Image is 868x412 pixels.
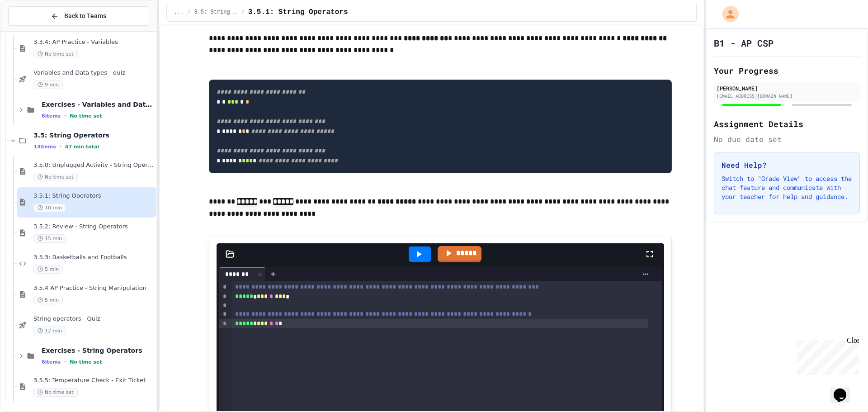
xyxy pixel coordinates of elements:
div: No due date set [714,134,860,145]
span: 6 items [42,359,61,365]
span: Exercises - String Operators [42,346,155,355]
span: • [64,112,66,119]
span: 3.5: String Operators [194,9,237,16]
span: 12 min [33,327,66,335]
span: / [187,9,190,16]
iframe: chat widget [830,376,859,403]
span: 3.5.5: Temperature Check - Exit Ticket [33,377,155,384]
span: No time set [33,173,78,181]
span: Exercises - Variables and Data Types [42,100,155,109]
span: No time set [33,388,78,397]
span: 10 min [33,204,66,212]
div: Chat with us now!Close [4,4,62,57]
span: 5 min [33,265,63,274]
h2: Assignment Details [714,118,860,130]
p: Switch to "Grade View" to access the chat feature and communicate with your teacher for help and ... [722,174,852,201]
span: 13 items [33,144,56,150]
span: 9 min [33,81,63,89]
span: / [241,9,244,16]
span: 15 min [33,234,66,243]
span: 3.5.3: Basketballs and Footballs [33,254,155,261]
span: 3.5.4 AP Practice - String Manipulation [33,284,155,292]
span: 47 min total [65,144,99,150]
span: 6 items [42,113,61,119]
div: My Account [713,4,741,24]
h1: B1 - AP CSP [714,37,774,49]
div: [PERSON_NAME] [717,84,857,92]
span: No time set [70,113,102,119]
button: Back to Teams [8,6,149,26]
span: Back to Teams [64,11,106,21]
span: No time set [33,50,78,58]
h3: Need Help? [722,160,852,170]
span: 3.5.1: String Operators [248,7,348,18]
span: 3.5.1: String Operators [33,192,155,200]
h2: Your Progress [714,64,860,77]
span: 3.5: String Operators [33,131,155,139]
div: [EMAIL_ADDRESS][DOMAIN_NAME] [717,93,857,99]
span: 3.5.2: Review - String Operators [33,223,155,231]
span: 3.5.0: Unplugged Activity - String Operators [33,161,155,169]
span: No time set [70,359,102,365]
iframe: chat widget [793,336,859,375]
span: 3.3.4: AP Practice - Variables [33,38,155,46]
span: • [64,358,66,365]
span: • [60,143,61,150]
span: ... [174,9,184,16]
span: Variables and Data types - quiz [33,69,155,77]
span: 5 min [33,296,63,304]
span: String operators - Quiz [33,315,155,323]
